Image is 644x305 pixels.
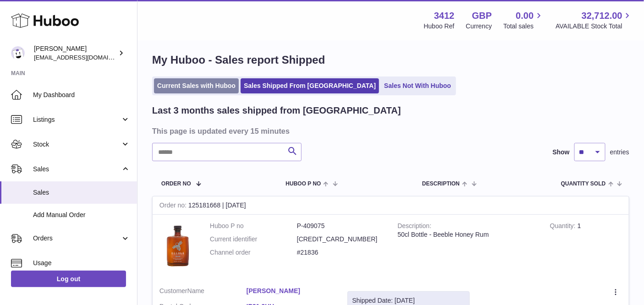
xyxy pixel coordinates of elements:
span: Sales [33,188,130,197]
div: 50cl Bottle - Beeble Honey Rum [398,230,536,239]
span: Stock [33,140,121,149]
a: 0.00 Total sales [503,10,544,31]
div: Shipped Date: [DATE] [352,296,465,305]
span: 0.00 [516,10,534,22]
span: Total sales [503,22,544,31]
span: My Dashboard [33,91,130,99]
div: Currency [466,22,492,31]
span: Quantity Sold [561,181,606,187]
a: Sales Shipped From [GEOGRAPHIC_DATA] [241,78,379,93]
strong: Order no [160,202,188,211]
span: Orders [33,234,121,243]
span: Usage [33,259,130,267]
span: Sales [33,165,121,174]
dd: P-409075 [297,222,384,230]
a: Sales Not With Huboo [381,78,454,93]
a: 32,712.00 AVAILABLE Stock Total [556,10,633,31]
td: 1 [543,215,629,280]
strong: Description [398,222,432,232]
a: Current Sales with Huboo [154,78,239,93]
span: Listings [33,115,121,124]
span: [EMAIL_ADDRESS][DOMAIN_NAME] [34,54,135,61]
span: 32,712.00 [582,10,622,22]
span: entries [610,148,629,157]
dt: Channel order [210,248,297,257]
strong: 3412 [434,10,455,22]
h3: This page is updated every 15 minutes [152,126,627,136]
div: 125181668 | [DATE] [153,196,629,215]
span: Add Manual Order [33,211,130,219]
div: Huboo Ref [424,22,455,31]
span: Customer [160,287,187,294]
span: AVAILABLE Stock Total [556,22,633,31]
dt: Current identifier [210,235,297,244]
h1: My Huboo - Sales report Shipped [152,53,629,67]
a: Log out [11,271,126,287]
span: Huboo P no [286,181,321,187]
span: Order No [161,181,191,187]
dd: #21836 [297,248,384,257]
img: info@beeble.buzz [11,46,25,60]
strong: GBP [472,10,492,22]
label: Show [553,148,570,157]
dd: [CREDIT_CARD_NUMBER] [297,235,384,244]
h2: Last 3 months sales shipped from [GEOGRAPHIC_DATA] [152,104,401,117]
a: [PERSON_NAME] [247,287,334,295]
dt: Name [160,287,247,298]
div: [PERSON_NAME] [34,44,116,62]
dt: Huboo P no [210,222,297,230]
img: 1645181638.jpg [160,222,196,271]
strong: Quantity [550,222,578,232]
span: Description [422,181,460,187]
